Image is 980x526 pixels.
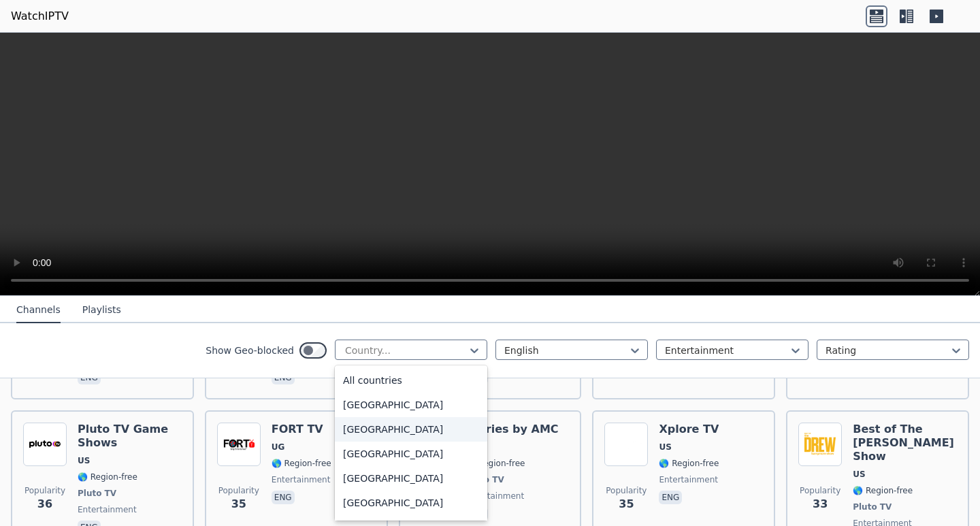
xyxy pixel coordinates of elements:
[800,485,840,496] span: Popularity
[659,474,718,485] span: entertainment
[16,297,61,323] button: Channels
[659,423,719,436] h6: Xplore TV
[272,474,331,485] span: entertainment
[853,502,892,512] span: Pluto TV
[813,496,828,512] span: 33
[78,488,116,499] span: Pluto TV
[335,491,487,515] div: [GEOGRAPHIC_DATA]
[335,417,487,442] div: [GEOGRAPHIC_DATA]
[82,297,121,323] button: Playlists
[335,442,487,466] div: [GEOGRAPHIC_DATA]
[272,442,285,453] span: UG
[78,504,137,515] span: entertainment
[335,393,487,417] div: [GEOGRAPHIC_DATA]
[206,344,294,357] label: Show Geo-blocked
[465,458,525,469] span: 🌎 Region-free
[659,458,719,469] span: 🌎 Region-free
[659,442,671,453] span: US
[853,469,865,480] span: US
[465,491,525,502] span: entertainment
[23,423,67,466] img: Pluto TV Game Shows
[231,496,246,512] span: 35
[11,8,69,24] a: WatchIPTV
[272,491,295,504] p: eng
[217,423,261,466] img: FORT TV
[272,423,331,436] h6: FORT TV
[78,472,137,482] span: 🌎 Region-free
[659,491,682,504] p: eng
[78,423,182,450] h6: Pluto TV Game Shows
[272,458,331,469] span: 🌎 Region-free
[37,496,52,512] span: 36
[78,455,90,466] span: US
[604,423,648,466] img: Xplore TV
[853,485,913,496] span: 🌎 Region-free
[606,485,647,496] span: Popularity
[24,485,65,496] span: Popularity
[335,466,487,491] div: [GEOGRAPHIC_DATA]
[798,423,842,466] img: Best of The Drew Barrymore Show
[335,368,487,393] div: All countries
[218,485,259,496] span: Popularity
[853,423,957,463] h6: Best of The [PERSON_NAME] Show
[465,423,559,436] h6: Stories by AMC
[619,496,634,512] span: 35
